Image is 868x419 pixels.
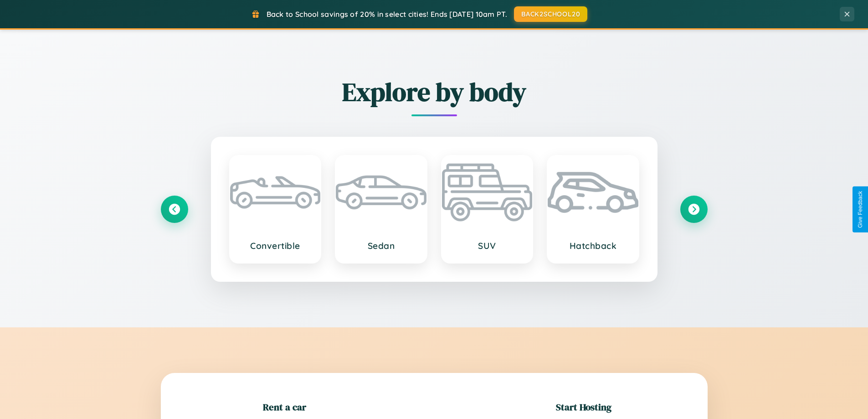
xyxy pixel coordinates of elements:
button: BACK2SCHOOL20 [514,6,587,22]
h2: Rent a car [263,400,306,414]
h3: Hatchback [557,240,629,251]
h2: Start Hosting [556,400,611,414]
span: Back to School savings of 20% in select cities! Ends [DATE] 10am PT. [267,10,507,19]
h2: Explore by body [161,74,708,109]
h3: Convertible [239,240,312,251]
div: Give Feedback [857,191,863,228]
h3: SUV [451,240,524,251]
h3: Sedan [345,240,417,251]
